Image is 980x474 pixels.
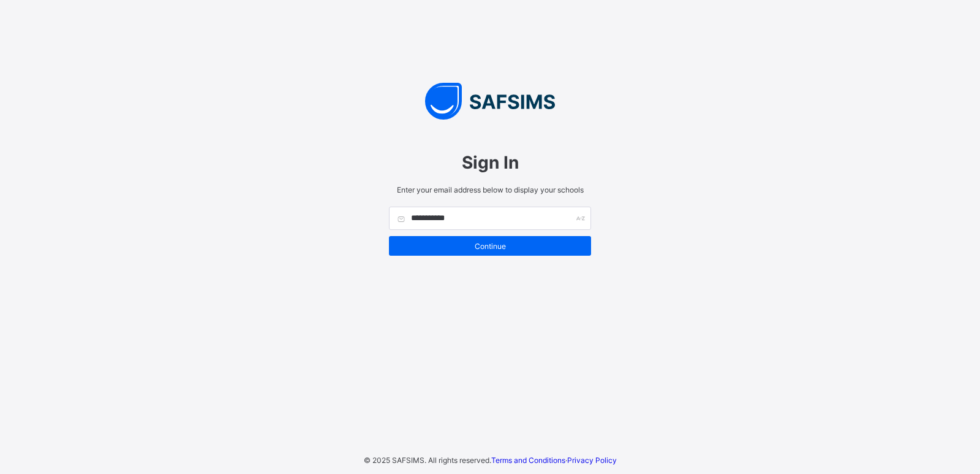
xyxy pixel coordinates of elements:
span: · [491,456,617,465]
a: Privacy Policy [567,456,617,465]
span: Sign In [389,152,591,173]
span: © 2025 SAFSIMS. All rights reserved. [364,456,491,465]
span: Continue [398,242,582,251]
a: Terms and Conditions [491,456,565,465]
span: Enter your email address below to display your schools [389,185,591,194]
img: SAFSIMS Logo [377,83,603,120]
